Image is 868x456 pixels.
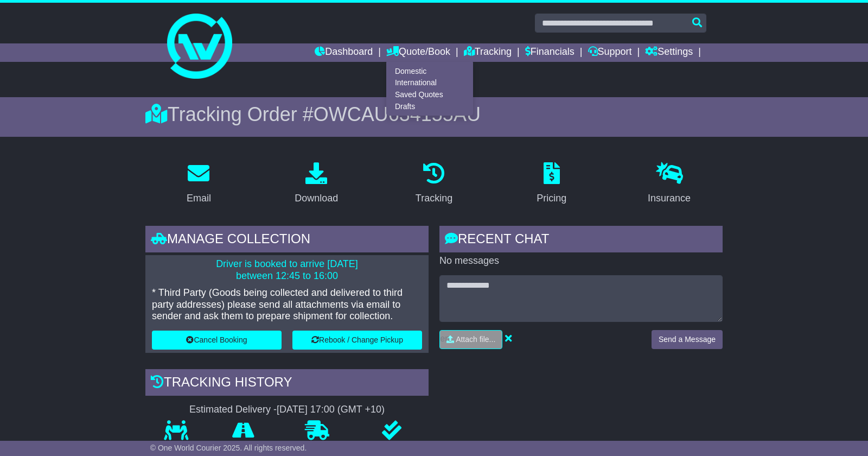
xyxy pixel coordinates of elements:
[529,159,573,210] a: Pricing
[145,226,429,255] div: Manage collection
[295,191,338,206] div: Download
[439,226,723,255] div: RECENT CHAT
[145,369,429,398] div: Tracking history
[150,444,307,452] span: © One World Courier 2025. All rights reserved.
[464,43,512,62] a: Tracking
[641,159,698,210] a: Insurance
[386,62,473,116] div: Quote/Book
[152,287,422,322] p: * Third Party (Goods being collected and delivered to third party addresses) please send all atta...
[409,159,459,210] a: Tracking
[288,159,345,210] a: Download
[588,43,632,62] a: Support
[292,331,422,350] button: Rebook / Change Pickup
[525,43,575,62] a: Financials
[387,89,473,101] a: Saved Quotes
[439,255,723,267] p: No messages
[652,330,723,349] button: Send a Message
[277,404,385,416] div: [DATE] 17:00 (GMT +10)
[645,43,693,62] a: Settings
[152,331,282,350] button: Cancel Booking
[187,191,211,206] div: Email
[537,191,566,206] div: Pricing
[145,103,723,126] div: Tracking Order #
[386,43,450,62] a: Quote/Book
[152,258,422,282] p: Driver is booked to arrive [DATE] between 12:45 to 16:00
[648,191,691,206] div: Insurance
[314,103,481,125] span: OWCAU634155AU
[145,404,429,416] div: Estimated Delivery -
[416,191,452,206] div: Tracking
[180,159,218,210] a: Email
[315,43,373,62] a: Dashboard
[387,77,473,89] a: International
[387,100,473,112] a: Drafts
[387,65,473,77] a: Domestic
